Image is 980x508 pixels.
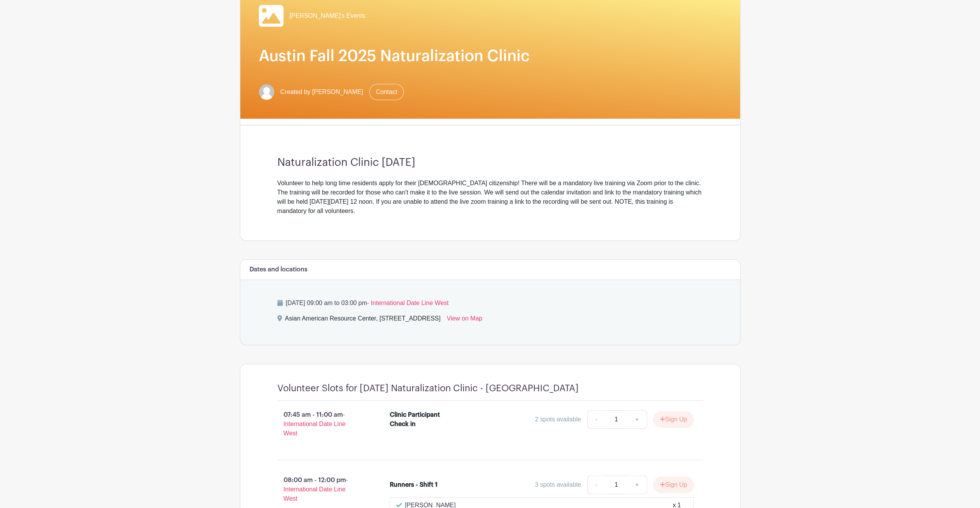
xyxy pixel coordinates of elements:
[653,411,694,428] button: Sign Up
[535,415,581,424] div: 2 spots available
[280,87,363,97] span: Created by [PERSON_NAME]
[587,410,605,429] a: -
[259,47,722,65] h1: Austin Fall 2025 Naturalization Clinic
[627,476,647,494] a: +
[367,300,448,306] span: - International Date Line West
[250,266,307,273] h6: Dates and locations
[390,480,438,489] div: Runners - Shift 1
[284,411,346,436] span: - International Date Line West
[277,383,579,394] h4: Volunteer Slots for [DATE] Naturalization Clinic - [GEOGRAPHIC_DATA]
[653,477,694,493] button: Sign Up
[259,84,274,100] img: default-ce2991bfa6775e67f084385cd625a349d9dcbb7a52a09fb2fda1e96e2d18dcdb.png
[265,407,378,441] p: 07:45 am - 11:00 am
[284,477,348,502] span: - International Date Line West
[447,314,482,326] a: View on Map
[290,11,365,20] span: [PERSON_NAME]'s Events
[535,480,581,489] div: 3 spots available
[277,179,703,216] div: Volunteer to help long time residents apply for their [DEMOGRAPHIC_DATA] citizenship! There will ...
[627,410,647,429] a: +
[277,298,703,308] p: [DATE] 09:00 am to 03:00 pm
[265,472,378,506] p: 08:00 am - 12:00 pm
[277,156,703,169] h3: Naturalization Clinic [DATE]
[390,410,457,429] div: Clinic Participant Check in
[587,476,605,494] a: -
[285,314,441,326] div: Asian American Resource Center, [STREET_ADDRESS]
[369,84,404,100] a: Contact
